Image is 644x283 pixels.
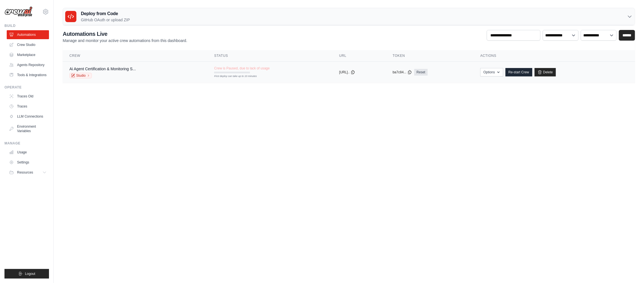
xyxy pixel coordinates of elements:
h3: Deploy from Code [81,10,130,17]
a: Ai Agent Certification & Monitoring S... [69,67,136,71]
p: GitHub OAuth or upload ZIP [81,17,130,23]
a: Studio [69,73,92,78]
a: Marketplace [7,50,49,59]
div: Build [4,24,49,28]
button: Resources [7,168,49,177]
a: Crew Studio [7,40,49,49]
a: LLM Connections [7,112,49,121]
a: Traces Old [7,92,49,101]
button: ba7c84... [393,70,412,74]
div: Manage [4,141,49,146]
a: Usage [7,148,49,157]
th: URL [332,50,386,62]
span: Logout [25,272,35,276]
div: First deploy can take up to 10 minutes [214,74,250,78]
a: Environment Variables [7,122,49,135]
span: Resources [17,170,33,175]
a: Tools & Integrations [7,71,49,79]
a: Delete [535,68,556,76]
a: Re-start Crew [505,68,532,76]
th: Actions [474,50,635,62]
a: Settings [7,158,49,167]
th: Status [207,50,332,62]
span: Crew is Paused, due to lack of usage [214,66,270,71]
div: Operate [4,85,49,90]
p: Manage and monitor your active crew automations from this dashboard. [63,38,187,43]
button: Options [480,68,503,76]
a: Traces [7,102,49,111]
a: Reset [414,69,427,76]
button: Logout [4,269,49,279]
h2: Automations Live [63,30,187,38]
img: Logo [4,6,32,17]
a: Agents Repository [7,60,49,69]
th: Crew [63,50,207,62]
iframe: Chat Widget [616,256,644,283]
a: Automations [7,30,49,39]
th: Token [386,50,474,62]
